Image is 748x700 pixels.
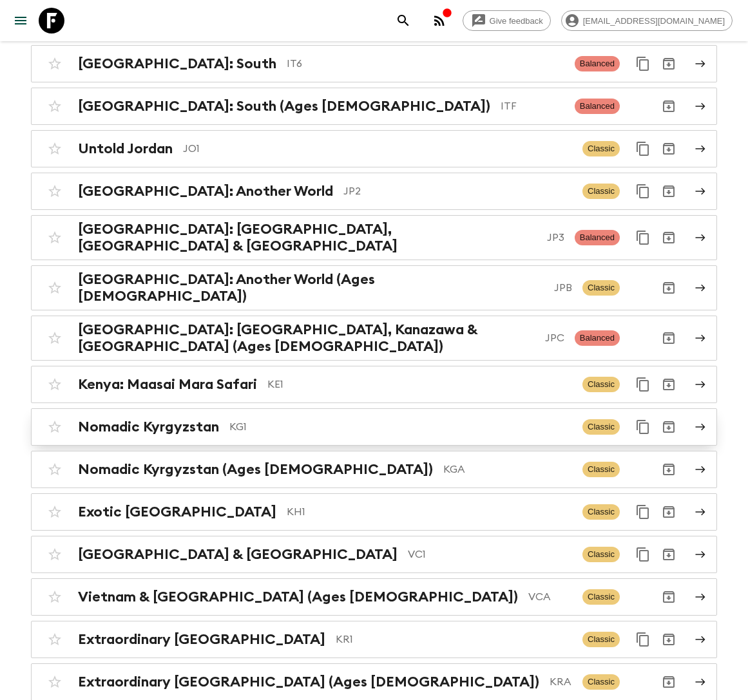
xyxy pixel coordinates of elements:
h2: [GEOGRAPHIC_DATA]: Another World (Ages [DEMOGRAPHIC_DATA]) [78,271,544,305]
div: [EMAIL_ADDRESS][DOMAIN_NAME] [561,10,733,31]
h2: [GEOGRAPHIC_DATA] & [GEOGRAPHIC_DATA] [78,546,398,563]
button: Archive [656,275,682,301]
p: IT6 [287,56,564,71]
h2: [GEOGRAPHIC_DATA]: South (Ages [DEMOGRAPHIC_DATA]) [78,98,490,115]
h2: Nomadic Kyrgyzstan (Ages [DEMOGRAPHIC_DATA]) [78,461,433,478]
span: Classic [582,504,620,520]
button: Archive [656,225,682,251]
span: Classic [582,674,620,690]
a: Nomadic Kyrgyzstan (Ages [DEMOGRAPHIC_DATA])KGAClassicArchive [31,451,717,488]
span: Classic [582,141,620,156]
h2: [GEOGRAPHIC_DATA]: [GEOGRAPHIC_DATA], Kanazawa & [GEOGRAPHIC_DATA] (Ages [DEMOGRAPHIC_DATA]) [78,321,535,355]
h2: Vietnam & [GEOGRAPHIC_DATA] (Ages [DEMOGRAPHIC_DATA]) [78,589,518,605]
p: JO1 [183,141,572,156]
span: [EMAIL_ADDRESS][DOMAIN_NAME] [576,16,732,26]
a: [GEOGRAPHIC_DATA] & [GEOGRAPHIC_DATA]VC1ClassicDuplicate for 45-59Archive [31,536,717,573]
p: KR1 [336,632,572,647]
p: JP2 [343,184,572,199]
a: Nomadic KyrgyzstanKG1ClassicDuplicate for 45-59Archive [31,408,717,446]
span: Classic [582,462,620,477]
p: JP3 [547,230,564,245]
a: [GEOGRAPHIC_DATA]: Another World (Ages [DEMOGRAPHIC_DATA])JPBClassicArchive [31,265,717,310]
h2: Extraordinary [GEOGRAPHIC_DATA] (Ages [DEMOGRAPHIC_DATA]) [78,674,539,690]
button: Duplicate for 45-59 [630,51,656,77]
p: KE1 [267,377,572,392]
h2: [GEOGRAPHIC_DATA]: South [78,55,276,72]
button: Archive [656,457,682,482]
span: Balanced [575,99,620,114]
span: Classic [582,589,620,605]
span: Give feedback [483,16,550,26]
button: Duplicate for 45-59 [630,136,656,162]
button: Duplicate for 45-59 [630,178,656,204]
a: Exotic [GEOGRAPHIC_DATA]KH1ClassicDuplicate for 45-59Archive [31,493,717,531]
span: Balanced [575,330,620,346]
button: Archive [656,627,682,652]
button: Duplicate for 45-59 [630,414,656,440]
p: JPB [554,280,572,296]
span: Classic [582,632,620,647]
a: [GEOGRAPHIC_DATA]: [GEOGRAPHIC_DATA], Kanazawa & [GEOGRAPHIC_DATA] (Ages [DEMOGRAPHIC_DATA])JPCBa... [31,316,717,361]
a: [GEOGRAPHIC_DATA]: SouthIT6BalancedDuplicate for 45-59Archive [31,45,717,82]
h2: Exotic [GEOGRAPHIC_DATA] [78,504,276,520]
p: KRA [550,674,572,690]
a: Give feedback [463,10,551,31]
a: Vietnam & [GEOGRAPHIC_DATA] (Ages [DEMOGRAPHIC_DATA])VCAClassicArchive [31,578,717,616]
a: Kenya: Maasai Mara SafariKE1ClassicDuplicate for 45-59Archive [31,366,717,403]
span: Classic [582,184,620,199]
a: [GEOGRAPHIC_DATA]: Another WorldJP2ClassicDuplicate for 45-59Archive [31,173,717,210]
p: KG1 [229,419,572,435]
h2: Kenya: Maasai Mara Safari [78,376,257,393]
button: Duplicate for 45-59 [630,499,656,525]
h2: Extraordinary [GEOGRAPHIC_DATA] [78,631,325,648]
p: KH1 [287,504,572,520]
button: Archive [656,669,682,695]
span: Classic [582,547,620,562]
p: VC1 [408,547,572,562]
button: Archive [656,93,682,119]
a: Untold JordanJO1ClassicDuplicate for 45-59Archive [31,130,717,167]
span: Classic [582,280,620,296]
p: VCA [528,589,572,605]
button: Duplicate for 45-59 [630,225,656,251]
button: Duplicate for 45-59 [630,542,656,567]
h2: [GEOGRAPHIC_DATA]: Another World [78,183,333,200]
button: Archive [656,51,682,77]
button: menu [8,8,34,33]
h2: Untold Jordan [78,140,173,157]
button: Duplicate for 45-59 [630,627,656,652]
button: Archive [656,414,682,440]
span: Balanced [575,56,620,71]
p: JPC [545,330,564,346]
button: Archive [656,178,682,204]
span: Classic [582,419,620,435]
a: [GEOGRAPHIC_DATA]: [GEOGRAPHIC_DATA], [GEOGRAPHIC_DATA] & [GEOGRAPHIC_DATA]JP3BalancedDuplicate f... [31,215,717,260]
button: Archive [656,499,682,525]
button: Archive [656,325,682,351]
span: Balanced [575,230,620,245]
p: KGA [443,462,572,477]
p: ITF [501,99,564,114]
button: search adventures [390,8,416,33]
button: Archive [656,372,682,397]
h2: Nomadic Kyrgyzstan [78,419,219,435]
a: Extraordinary [GEOGRAPHIC_DATA]KR1ClassicDuplicate for 45-59Archive [31,621,717,658]
h2: [GEOGRAPHIC_DATA]: [GEOGRAPHIC_DATA], [GEOGRAPHIC_DATA] & [GEOGRAPHIC_DATA] [78,221,537,254]
button: Duplicate for 45-59 [630,372,656,397]
span: Classic [582,377,620,392]
button: Archive [656,136,682,162]
button: Archive [656,542,682,567]
button: Archive [656,584,682,610]
a: [GEOGRAPHIC_DATA]: South (Ages [DEMOGRAPHIC_DATA])ITFBalancedArchive [31,88,717,125]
